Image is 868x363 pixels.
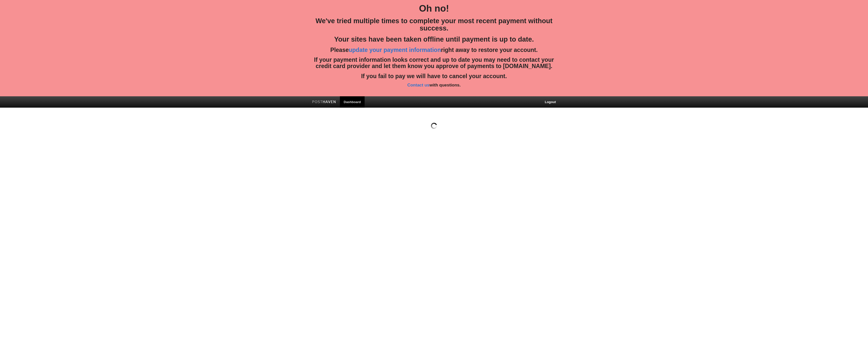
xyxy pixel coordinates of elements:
h3: Your sites have been taken offline until payment is up to date. [312,36,556,43]
h2: Oh no! [312,4,556,14]
a: Logout [541,96,560,108]
a: Dashboard [340,96,365,108]
h4: If your payment information looks correct and up to date you may need to contact your credit card... [312,57,556,70]
img: Loading [431,123,437,129]
h3: We've tried multiple times to complete your most recent payment without success. [312,17,556,32]
a: Contact us [407,83,429,87]
h4: Please right away to restore your account. [312,47,556,53]
a: update your payment information [349,47,441,53]
h5: with questions. [312,83,556,88]
h4: If you fail to pay we will have to cancel your account. [312,73,556,79]
img: Posthaven-bar [312,100,336,104]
